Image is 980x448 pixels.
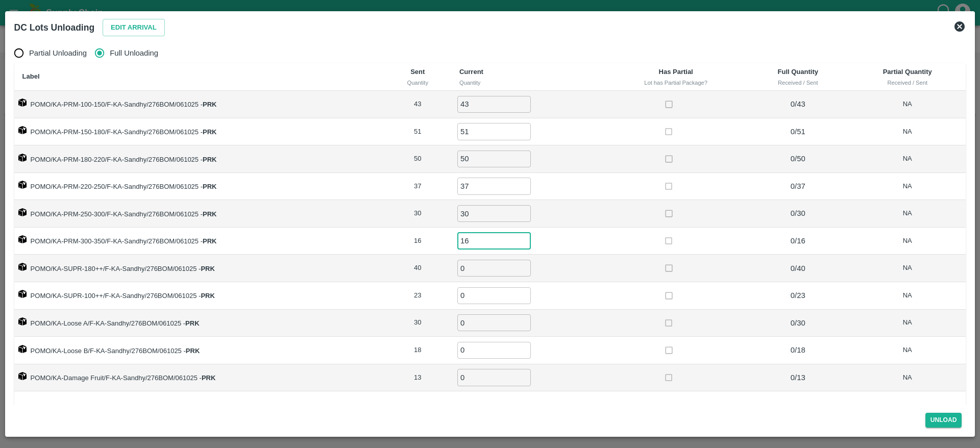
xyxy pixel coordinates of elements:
div: Received / Sent [755,78,841,87]
input: 0 [457,205,531,222]
strong: PRK [202,374,215,382]
img: box [18,263,27,271]
td: NA [849,255,966,282]
td: NA [849,200,966,228]
p: 0 / 18 [751,344,845,356]
img: box [18,372,27,380]
td: 16 [384,228,451,255]
td: POMO/KA-PRM-300-350/F-KA-Sandhy/276BOM/061025 - [14,228,384,255]
img: box [18,317,27,326]
div: Lot has Partial Package? [613,78,739,87]
img: box [18,208,27,216]
input: 0 [457,178,531,194]
strong: PRK [203,101,216,108]
b: DC Lots Unloading [14,22,94,33]
div: Quantity [459,78,597,87]
button: Unload [925,413,962,428]
b: Full Quantity [778,68,818,76]
td: 40 [384,255,451,282]
p: 0 / 50 [751,153,845,164]
span: Partial Unloading [29,47,87,59]
td: POMO/KA-SUPR-100++/F-KA-Sandhy/276BOM/061025 - [14,282,384,310]
strong: PRK [203,237,216,245]
input: 0 [457,260,531,277]
td: POMO/KA-Loose B/F-KA-Sandhy/276BOM/061025 - [14,337,384,364]
td: 51 [384,118,451,146]
td: NA [849,337,966,364]
p: 0 / 16 [751,235,845,246]
strong: PRK [203,210,216,218]
td: 18 [384,337,451,364]
input: 0 [457,151,531,167]
img: box [18,235,27,243]
span: Full Unloading [110,47,158,59]
input: 0 [457,287,531,304]
td: 30 [384,200,451,228]
img: box [18,154,27,162]
b: Label [22,72,40,80]
td: POMO/KA-PRM-150-180/F-KA-Sandhy/276BOM/061025 - [14,118,384,146]
p: 0 / 30 [751,317,845,329]
img: box [18,98,27,107]
td: NA [849,364,966,392]
b: Current [459,68,483,76]
td: 30 [384,310,451,337]
strong: PRK [203,156,216,163]
img: box [18,181,27,189]
strong: PRK [201,265,214,272]
input: 0 [457,232,531,249]
input: 0 [457,369,531,386]
td: POMO/KA-PRM-180-220/F-KA-Sandhy/276BOM/061025 - [14,145,384,173]
strong: PRK [186,347,200,355]
b: Partial Quantity [883,68,932,76]
b: Sent [410,68,425,76]
p: 0 / 30 [751,208,845,219]
img: box [18,126,27,134]
td: NA [849,145,966,173]
input: 0 [457,342,531,359]
div: Received / Sent [857,78,958,87]
td: 23 [384,282,451,310]
td: NA [849,282,966,310]
strong: PRK [203,183,216,190]
td: NA [849,91,966,118]
p: 0 / 13 [751,372,845,383]
strong: PRK [201,292,214,300]
img: box [18,345,27,353]
td: POMO/KA-SUPR-180++/F-KA-Sandhy/276BOM/061025 - [14,255,384,282]
td: POMO/KA-PRM-220-250/F-KA-Sandhy/276BOM/061025 - [14,173,384,201]
strong: PRK [185,319,199,327]
td: NA [849,118,966,146]
p: 0 / 51 [751,126,845,137]
td: 50 [384,145,451,173]
div: Quantity [393,78,443,87]
b: Has Partial [659,68,693,76]
button: Edit Arrival [103,19,165,37]
p: 0 / 43 [751,98,845,110]
input: 0 [457,314,531,331]
input: 0 [457,123,531,140]
td: NA [849,228,966,255]
td: 43 [384,91,451,118]
p: 0 / 23 [751,290,845,301]
strong: PRK [203,128,216,136]
td: POMO/KA-PRM-100-150/F-KA-Sandhy/276BOM/061025 - [14,91,384,118]
td: POMO/KA-Damage Fruit/F-KA-Sandhy/276BOM/061025 - [14,364,384,392]
td: POMO/KA-Loose A/F-KA-Sandhy/276BOM/061025 - [14,310,384,337]
p: 0 / 40 [751,263,845,274]
img: box [18,290,27,298]
td: NA [849,173,966,201]
td: 13 [384,364,451,392]
p: 0 / 37 [751,181,845,192]
td: POMO/KA-PRM-250-300/F-KA-Sandhy/276BOM/061025 - [14,200,384,228]
td: 37 [384,173,451,201]
td: NA [849,310,966,337]
input: 0 [457,96,531,113]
